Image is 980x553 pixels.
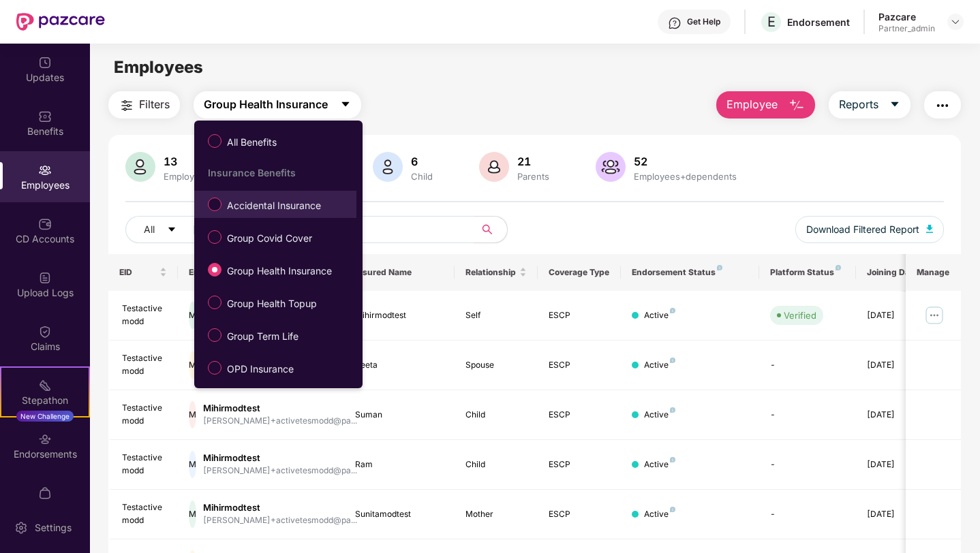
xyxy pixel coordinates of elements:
[340,99,351,111] span: caret-down
[355,458,444,471] div: Ram
[119,97,135,114] img: svg+xml;base64,PHN2ZyB4bWxucz0iaHR0cDovL3d3dy53My5vcmcvMjAwMC9zdmciIHdpZHRoPSIyNCIgaGVpZ2h0PSIyNC...
[596,152,626,182] img: svg+xml;base64,PHN2ZyB4bWxucz0iaHR0cDovL3d3dy53My5vcmcvMjAwMC9zdmciIHhtbG5zOnhsaW5rPSJodHRwOi8vd3...
[549,458,610,471] div: ESCP
[644,458,675,471] div: Active
[408,171,435,182] div: Child
[355,409,444,422] div: Suman
[108,91,180,118] button: Filters
[189,401,196,428] div: M
[208,167,356,178] div: Insurance Benefits
[716,91,815,118] button: Employee
[878,23,935,34] div: Partner_admin
[189,451,196,478] div: M
[515,155,552,168] div: 21
[515,171,552,182] div: Parents
[16,13,105,31] img: New Pazcare Logo
[670,507,675,512] img: svg+xml;base64,PHN2ZyB4bWxucz0iaHR0cDovL3d3dy53My5vcmcvMjAwMC9zdmciIHdpZHRoPSI4IiBoZWlnaHQ9IjgiIH...
[122,352,167,378] div: Testactivemodd
[934,97,951,114] img: svg+xml;base64,PHN2ZyB4bWxucz0iaHR0cDovL3d3dy53My5vcmcvMjAwMC9zdmciIHdpZHRoPSIyNCIgaGVpZ2h0PSIyNC...
[767,14,776,30] span: E
[114,57,203,77] span: Employees
[203,464,357,477] div: [PERSON_NAME]+activetesmodd@pa...
[906,254,961,291] th: Manage
[668,16,682,30] img: svg+xml;base64,PHN2ZyBpZD0iSGVscC0zMngzMiIgeG1sbnM9Imh0dHA6Ly93d3cudzMub3JnLzIwMDAvc3ZnIiB3aWR0aD...
[465,458,527,471] div: Child
[632,267,748,278] div: Endorsement Status
[203,452,357,464] div: Mihirmodtest
[38,379,52,392] img: svg+xml;base64,PHN2ZyB4bWxucz0iaHR0cDovL3d3dy53My5vcmcvMjAwMC9zdmciIHdpZHRoPSIyMSIgaGVpZ2h0PSIyMC...
[784,309,816,322] div: Verified
[465,267,517,278] span: Relationship
[221,329,304,344] span: Group Term Life
[189,351,196,379] div: M
[759,341,856,390] td: -
[474,224,500,235] span: search
[38,110,52,123] img: svg+xml;base64,PHN2ZyBpZD0iQmVuZWZpdHMiIHhtbG5zPSJodHRwOi8vd3d3LnczLm9yZy8yMDAwL3N2ZyIgd2lkdGg9Ij...
[479,152,509,182] img: svg+xml;base64,PHN2ZyB4bWxucz0iaHR0cDovL3d3dy53My5vcmcvMjAwMC9zdmciIHhtbG5zOnhsaW5rPSJodHRwOi8vd3...
[631,155,739,168] div: 52
[221,135,282,150] span: All Benefits
[408,155,435,168] div: 6
[1,394,89,407] div: Stepathon
[787,16,850,29] div: Endorsement
[670,308,675,313] img: svg+xml;base64,PHN2ZyB4bWxucz0iaHR0cDovL3d3dy53My5vcmcvMjAwMC9zdmciIHdpZHRoPSI4IiBoZWlnaHQ9IjgiIH...
[221,296,322,311] span: Group Health Topup
[867,359,928,372] div: [DATE]
[538,254,621,291] th: Coverage Type
[16,411,74,422] div: New Challenge
[644,508,675,521] div: Active
[806,222,919,237] span: Download Filtered Report
[867,508,928,521] div: [DATE]
[670,358,675,363] img: svg+xml;base64,PHN2ZyB4bWxucz0iaHR0cDovL3d3dy53My5vcmcvMjAwMC9zdmciIHdpZHRoPSI4IiBoZWlnaHQ9IjgiIH...
[923,304,945,326] img: manageButton
[204,96,328,113] span: Group Health Insurance
[38,163,52,177] img: svg+xml;base64,PHN2ZyBpZD0iRW1wbG95ZWVzIiB4bWxucz0iaHR0cDovL3d3dy53My5vcmcvMjAwMC9zdmciIHdpZHRoPS...
[355,508,444,521] div: Sunitamodtest
[549,409,610,422] div: ESCP
[31,521,76,535] div: Settings
[465,309,527,322] div: Self
[122,452,167,477] div: Testactivemodd
[687,16,720,27] div: Get Help
[867,458,928,471] div: [DATE]
[867,309,928,322] div: [DATE]
[144,222,155,237] span: All
[38,432,52,446] img: svg+xml;base64,PHN2ZyBpZD0iRW5kb3JzZW1lbnRzIiB4bWxucz0iaHR0cDovL3d3dy53My5vcmcvMjAwMC9zdmciIHdpZH...
[122,302,167,328] div: Testactivemodd
[373,152,403,182] img: svg+xml;base64,PHN2ZyB4bWxucz0iaHR0cDovL3d3dy53My5vcmcvMjAwMC9zdmciIHhtbG5zOnhsaW5rPSJodHRwOi8vd3...
[836,265,841,270] img: svg+xml;base64,PHN2ZyB4bWxucz0iaHR0cDovL3d3dy53My5vcmcvMjAwMC9zdmciIHdpZHRoPSI4IiBoZWlnaHQ9IjgiIH...
[119,267,157,278] span: EID
[189,302,196,329] div: M
[867,409,928,422] div: [DATE]
[38,271,52,285] img: svg+xml;base64,PHN2ZyBpZD0iVXBsb2FkX0xvZ3MiIGRhdGEtbmFtZT0iVXBsb2FkIExvZ3MiIHhtbG5zPSJodHRwOi8vd3...
[465,508,527,521] div: Mother
[549,508,610,521] div: ESCP
[203,402,357,415] div: Mihirmodtest
[759,390,856,440] td: -
[465,359,527,372] div: Spouse
[221,264,337,279] span: Group Health Insurance
[221,362,299,377] span: OPD Insurance
[474,216,508,243] button: search
[950,16,961,27] img: svg+xml;base64,PHN2ZyBpZD0iRHJvcGRvd24tMzJ4MzIiIHhtbG5zPSJodHRwOi8vd3d3LnczLm9yZy8yMDAwL3N2ZyIgd2...
[125,152,155,182] img: svg+xml;base64,PHN2ZyB4bWxucz0iaHR0cDovL3d3dy53My5vcmcvMjAwMC9zdmciIHhtbG5zOnhsaW5rPSJodHRwOi8vd3...
[203,514,357,527] div: [PERSON_NAME]+activetesmodd@pa...
[189,267,323,278] span: Employee Name
[14,521,28,535] img: svg+xml;base64,PHN2ZyBpZD0iU2V0dGluZy0yMHgyMCIgeG1sbnM9Imh0dHA6Ly93d3cudzMub3JnLzIwMDAvc3ZnIiB3aW...
[355,309,444,322] div: Mihirmodtest
[178,254,344,291] th: Employee Name
[759,490,856,539] td: -
[644,359,675,372] div: Active
[38,325,52,338] img: svg+xml;base64,PHN2ZyBpZD0iQ2xhaW0iIHhtbG5zPSJodHRwOi8vd3d3LnczLm9yZy8yMDAwL3N2ZyIgd2lkdGg9IjIwIi...
[759,440,856,490] td: -
[38,486,52,500] img: svg+xml;base64,PHN2ZyBpZD0iTXlfT3JkZXJzIiBkYXRhLW5hbWU9Ik15IE9yZGVycyIgeG1sbnM9Imh0dHA6Ly93d3cudz...
[38,217,52,231] img: svg+xml;base64,PHN2ZyBpZD0iQ0RfQWNjb3VudHMiIGRhdGEtbmFtZT0iQ0QgQWNjb3VudHMiIHhtbG5zPSJodHRwOi8vd3...
[878,10,935,23] div: Pazcare
[122,501,167,527] div: Testactivemodd
[125,216,209,243] button: Allcaret-down
[355,359,444,372] div: Seeta
[631,171,739,182] div: Employees+dependents
[670,407,675,413] img: svg+xml;base64,PHN2ZyB4bWxucz0iaHR0cDovL3d3dy53My5vcmcvMjAwMC9zdmciIHdpZHRoPSI4IiBoZWlnaHQ9IjgiIH...
[189,501,196,528] div: M
[644,309,675,322] div: Active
